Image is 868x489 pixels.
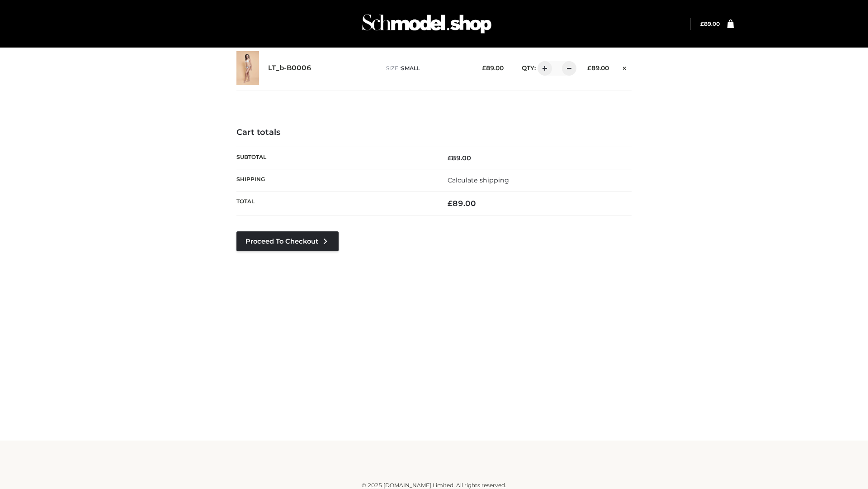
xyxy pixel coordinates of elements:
bdi: 89.00 [482,64,504,72]
a: LT_b-B0006 [268,64,311,72]
a: £89.00 [700,20,720,27]
span: £ [482,64,486,72]
span: £ [587,64,591,72]
bdi: 89.00 [448,154,471,162]
span: SMALL [401,65,420,72]
a: Calculate shipping [448,176,509,184]
a: Remove this item [618,61,632,73]
h4: Cart totals [236,128,632,138]
bdi: 89.00 [700,20,720,27]
th: Total [236,192,434,216]
span: £ [448,199,453,208]
a: Proceed to Checkout [236,231,339,251]
p: size : [386,64,468,72]
img: Schmodel Admin 964 [359,6,495,42]
img: LT_b-B0006 - SMALL [236,51,259,85]
bdi: 89.00 [587,64,609,72]
span: £ [700,20,704,27]
span: £ [448,154,452,162]
th: Shipping [236,169,434,191]
bdi: 89.00 [448,199,476,208]
div: QTY: [513,61,573,76]
th: Subtotal [236,147,434,169]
